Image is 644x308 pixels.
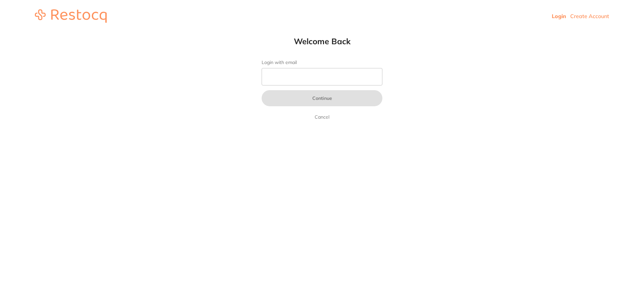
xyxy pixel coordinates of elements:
[35,9,107,23] img: restocq_logo.svg
[262,60,382,65] label: Login with email
[248,36,396,46] h1: Welcome Back
[552,13,566,19] a: Login
[570,13,609,19] a: Create Account
[262,90,382,106] button: Continue
[313,113,331,121] a: Cancel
